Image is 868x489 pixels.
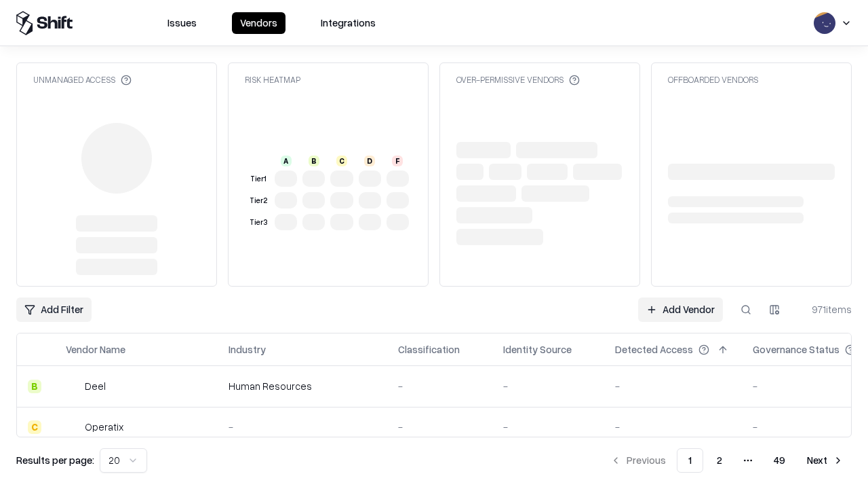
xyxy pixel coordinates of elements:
div: Offboarded Vendors [668,74,758,86]
div: Governance Status [753,342,840,357]
button: Vendors [232,12,285,34]
div: C [336,156,347,166]
div: 971 items [797,302,852,316]
div: - [615,379,731,393]
img: Deel [66,380,79,393]
button: 1 [677,448,703,473]
button: Next [799,448,852,473]
div: - [398,379,481,393]
div: Operatix [85,420,123,434]
div: Industry [229,342,266,357]
div: - [503,379,593,393]
button: Issues [159,12,205,34]
div: B [309,156,319,166]
div: - [229,420,376,434]
div: B [28,380,41,393]
div: F [392,156,403,166]
img: Operatix [66,420,79,434]
div: - [398,420,481,434]
button: Integrations [313,12,384,34]
div: - [615,420,731,434]
div: Tier 1 [248,173,269,185]
div: Identity Source [503,342,572,357]
div: A [281,156,292,166]
nav: pagination [602,448,852,473]
div: C [28,420,41,434]
div: Tier 2 [248,195,269,206]
div: Detected Access [615,342,693,357]
div: Over-Permissive Vendors [456,74,580,86]
div: Classification [398,342,460,357]
div: Vendor Name [66,342,125,357]
div: Tier 3 [248,217,269,228]
div: - [503,420,593,434]
button: 49 [763,448,796,473]
div: Deel [85,379,106,393]
a: Add Vendor [638,297,723,322]
div: Human Resources [229,379,376,393]
div: D [364,156,375,166]
button: Add Filter [16,297,92,322]
button: 2 [706,448,733,473]
p: Results per page: [16,453,94,467]
div: Risk Heatmap [245,74,300,86]
div: Unmanaged Access [33,74,132,86]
